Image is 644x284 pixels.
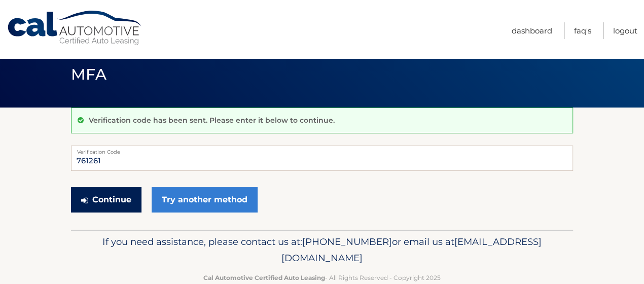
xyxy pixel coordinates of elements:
[203,274,325,281] strong: Cal Automotive Certified Auto Leasing
[7,10,144,46] a: Cal Automotive
[71,65,106,84] span: MFA
[71,146,573,171] input: Verification Code
[78,272,566,283] p: - All Rights Reserved - Copyright 2025
[78,234,566,266] p: If you need assistance, please contact us at: or email us at
[152,187,258,212] a: Try another method
[574,22,591,39] a: FAQ's
[512,22,552,39] a: Dashboard
[71,146,573,154] label: Verification Code
[302,236,392,247] span: [PHONE_NUMBER]
[281,236,542,264] span: [EMAIL_ADDRESS][DOMAIN_NAME]
[89,116,335,125] p: Verification code has been sent. Please enter it below to continue.
[613,22,637,39] a: Logout
[71,187,141,212] button: Continue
